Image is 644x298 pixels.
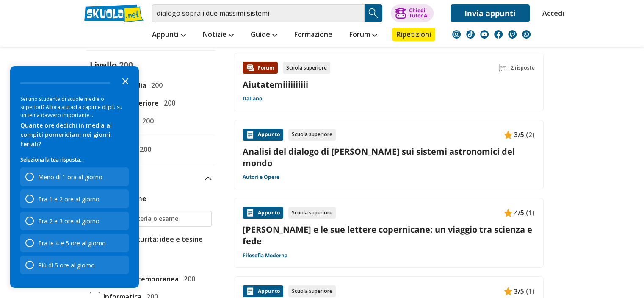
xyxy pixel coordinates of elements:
span: 200 [148,80,163,91]
span: 200 [160,97,175,109]
img: Appunti contenuto [504,209,512,217]
img: twitch [508,30,517,39]
label: Livello [90,59,117,71]
img: Apri e chiudi sezione [205,177,212,180]
a: Guide [249,28,279,43]
a: Notizie [201,28,236,43]
img: WhatsApp [522,30,531,39]
button: Search Button [365,4,382,22]
a: Ripetizioni [392,28,435,41]
img: Cerca appunti, riassunti o versioni [367,7,380,19]
div: Più di 5 ore al giorno [20,256,129,274]
img: Appunti contenuto [504,131,512,139]
img: Appunti contenuto [504,287,512,295]
div: Chiedi Tutor AI [409,8,428,18]
a: [PERSON_NAME] e le sue lettere copernicane: un viaggio tra scienza e fede [243,224,535,247]
div: Tra 1 e 2 ore al giorno [20,189,129,208]
div: Appunto [243,285,283,297]
span: (1) [526,286,535,297]
p: Seleziona la tua risposta... [20,156,129,164]
div: Sei uno studente di scuole medie o superiori? Allora aiutaci a capirne di più su un tema davvero ... [20,95,129,119]
span: (1) [526,207,535,218]
a: Filosofia Moderna [243,252,287,259]
div: Survey [10,66,139,288]
a: Accedi [542,4,560,22]
img: Forum contenuto [246,64,254,72]
a: Forum [347,28,379,43]
div: Tra le 4 e 5 ore al giorno [20,234,129,252]
span: 3/5 [514,286,524,297]
span: (2) [526,129,535,140]
button: ChiediTutor AI [391,4,434,22]
input: Cerca appunti, riassunti o versioni [152,4,365,22]
div: Scuola superiore [288,207,336,219]
span: 200 [119,59,133,71]
img: Commenti lettura [499,64,507,72]
span: 200 [136,144,151,155]
div: Tra le 4 e 5 ore al giorno [38,239,106,247]
img: facebook [494,30,503,39]
div: Tra 1 e 2 ore al giorno [38,195,100,203]
div: Tra 2 e 3 ore al giorno [38,217,100,225]
span: 4/5 [514,207,524,218]
img: Appunti contenuto [246,131,254,139]
div: Scuola superiore [288,285,336,297]
div: Appunto [243,207,283,219]
div: Tra 2 e 3 ore al giorno [20,212,129,230]
span: 200 [139,115,154,126]
span: 2 risposte [511,62,535,74]
input: Ricerca materia o esame [105,214,207,223]
div: Meno di 1 ora al giorno [38,173,102,181]
div: Scuola superiore [288,129,336,141]
div: Scuola superiore [283,62,330,74]
a: Formazione [292,28,334,43]
img: youtube [480,30,489,39]
div: Meno di 1 ora al giorno [20,167,129,186]
span: 3/5 [514,129,524,140]
img: Appunti contenuto [246,287,254,295]
img: Appunti contenuto [246,209,254,217]
span: Tesina maturità: idee e tesine svolte [100,234,212,256]
a: Autori e Opere [243,174,279,181]
a: Invia appunti [451,4,530,22]
img: tiktok [466,30,475,39]
a: Aiutatemiiiiiiiiii [243,79,308,90]
div: Forum [243,62,278,74]
a: Analisi del dialogo di [PERSON_NAME] sui sistemi astronomici del mondo [243,146,535,169]
a: Italiano [243,95,262,102]
div: Quante ore dedichi in media ai compiti pomeridiani nei giorni feriali? [20,121,129,149]
img: instagram [452,30,461,39]
a: Appunti [150,28,188,43]
span: Storia Contemporanea [100,273,179,284]
span: 200 [180,273,195,284]
button: Close the survey [117,72,134,89]
div: Appunto [243,129,283,141]
div: Più di 5 ore al giorno [38,261,95,269]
